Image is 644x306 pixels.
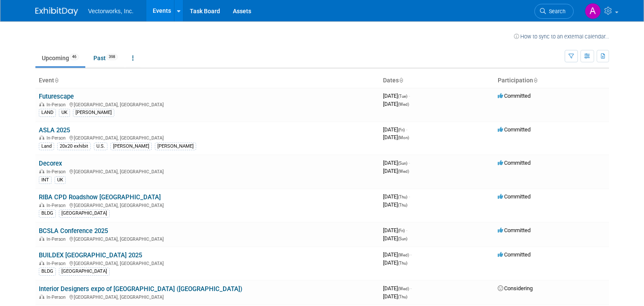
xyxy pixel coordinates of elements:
div: LAND [39,109,56,117]
div: U.S. [94,143,107,150]
img: Amisha Carribon [585,3,601,19]
span: (Mon) [398,135,409,140]
span: [DATE] [383,251,412,258]
span: - [410,285,412,291]
span: Committed [498,193,531,200]
a: BUILDEX [GEOGRAPHIC_DATA] 2025 [39,251,142,259]
span: - [409,93,410,99]
a: Search [534,4,574,19]
img: In-Person Event [39,203,44,207]
a: Upcoming46 [35,50,85,66]
span: Committed [498,160,531,166]
span: [DATE] [383,293,407,300]
span: In-Person [46,236,68,242]
span: [DATE] [383,126,407,133]
span: [DATE] [383,235,407,242]
a: Sort by Start Date [399,77,403,84]
span: - [406,227,407,233]
span: (Thu) [398,195,407,199]
span: [DATE] [383,227,407,233]
th: Dates [380,73,494,88]
a: Futurescape [39,93,74,100]
div: BLDG [39,210,56,217]
div: [GEOGRAPHIC_DATA], [GEOGRAPHIC_DATA] [39,259,376,266]
span: [DATE] [383,193,410,200]
span: [DATE] [383,134,409,140]
span: [DATE] [383,101,409,107]
span: In-Person [46,102,68,108]
span: Search [546,8,566,15]
a: RIBA CPD Roadshow [GEOGRAPHIC_DATA] [39,193,161,201]
span: (Fri) [398,228,405,233]
span: [DATE] [383,259,407,266]
a: Interior Designers expo of [GEOGRAPHIC_DATA] ([GEOGRAPHIC_DATA]) [39,285,242,293]
div: [GEOGRAPHIC_DATA], [GEOGRAPHIC_DATA] [39,134,376,141]
img: In-Person Event [39,261,44,265]
div: [GEOGRAPHIC_DATA], [GEOGRAPHIC_DATA] [39,168,376,175]
span: Committed [498,126,531,133]
span: In-Person [46,203,68,208]
a: Sort by Event Name [54,77,58,84]
img: In-Person Event [39,102,44,106]
th: Participation [494,73,609,88]
a: How to sync to an external calendar... [514,33,609,40]
div: [GEOGRAPHIC_DATA], [GEOGRAPHIC_DATA] [39,201,376,208]
span: (Fri) [398,128,405,132]
span: - [410,251,412,258]
div: [PERSON_NAME] [110,143,152,150]
span: - [406,126,407,133]
span: [DATE] [383,160,410,166]
span: (Sun) [398,161,407,166]
span: (Wed) [398,286,409,291]
span: (Sun) [398,236,407,241]
img: ExhibitDay [35,7,78,16]
div: INT [39,176,52,184]
span: (Thu) [398,203,407,207]
span: [DATE] [383,201,407,208]
div: [GEOGRAPHIC_DATA], [GEOGRAPHIC_DATA] [39,101,376,108]
span: Considering [498,285,533,291]
span: 398 [106,54,118,60]
span: In-Person [46,294,68,300]
a: Sort by Participation Type [533,77,537,84]
span: Vectorworks, Inc. [88,8,134,15]
span: - [409,160,410,166]
span: [DATE] [383,93,410,99]
span: 46 [70,54,79,60]
div: UK [55,176,66,184]
div: BLDG [39,268,56,275]
span: (Thu) [398,261,407,265]
span: (Wed) [398,169,409,174]
span: [DATE] [383,168,409,174]
a: BCSLA Conference 2025 [39,227,108,235]
div: [GEOGRAPHIC_DATA] [59,268,110,275]
img: In-Person Event [39,135,44,140]
span: [DATE] [383,285,412,291]
img: In-Person Event [39,294,44,299]
a: Decorex [39,160,62,167]
div: [PERSON_NAME] [73,109,114,117]
span: In-Person [46,261,68,266]
div: UK [59,109,70,117]
div: [GEOGRAPHIC_DATA] [59,210,110,217]
div: Land [39,143,54,150]
span: Committed [498,251,531,258]
div: [GEOGRAPHIC_DATA], [GEOGRAPHIC_DATA] [39,235,376,242]
span: In-Person [46,135,68,141]
div: 20x20 exhibit [57,143,91,150]
img: In-Person Event [39,236,44,241]
span: (Thu) [398,294,407,299]
a: Past398 [87,50,124,66]
div: [GEOGRAPHIC_DATA], [GEOGRAPHIC_DATA] [39,293,376,300]
span: (Wed) [398,102,409,107]
th: Event [35,73,380,88]
img: In-Person Event [39,169,44,173]
span: - [409,193,410,200]
span: (Wed) [398,253,409,257]
a: ASLA 2025 [39,126,70,134]
span: (Tue) [398,94,407,99]
span: Committed [498,227,531,233]
div: [PERSON_NAME] [155,143,196,150]
span: Committed [498,93,531,99]
span: In-Person [46,169,68,175]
